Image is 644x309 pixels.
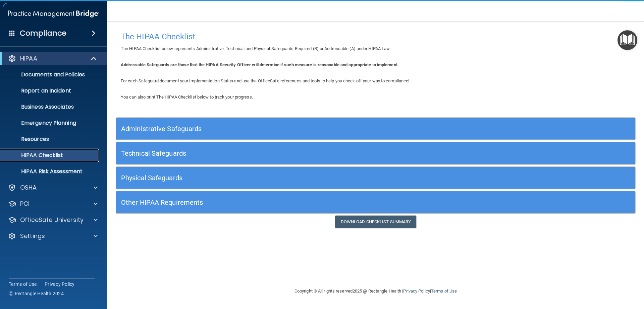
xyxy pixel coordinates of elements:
a: PCI [8,200,98,208]
div: Copyright © All rights reserved 2025 @ Rectangle Health | | [253,280,498,302]
a: OSHA [8,184,98,192]
p: PCI [20,200,30,208]
img: PMB logo [8,7,99,21]
h5: Administrative Safeguards [121,125,500,132]
p: Settings [20,232,45,240]
h5: Physical Safeguards [121,174,500,182]
a: HIPAA [8,54,97,63]
span: Ⓒ Rectangle Health 2024 [9,290,64,297]
a: Terms of Use [431,288,457,294]
p: Business Associates [4,104,96,110]
p: Report an Incident [4,87,96,94]
b: Addressable Safeguards are those that the HIPAA Security Officer will determine if such measure i... [121,62,399,67]
a: Download Checklist Summary [335,216,417,228]
span: You can also print The HIPAA Checklist below to track your progress. [121,94,253,100]
p: Documents and Policies [4,71,96,78]
a: Privacy Policy [45,281,75,287]
p: Emergency Planning [4,120,96,126]
p: OfficeSafe University [20,216,84,224]
p: HIPAA Checklist [4,152,96,159]
p: HIPAA [20,54,37,63]
a: OfficeSafe University [8,216,98,224]
h5: Other HIPAA Requirements [121,199,500,206]
h5: Technical Safeguards [121,150,500,157]
h4: Compliance [20,29,66,38]
p: HIPAA Risk Assessment [4,168,96,175]
a: Privacy Policy [403,288,430,294]
button: Open Resource Center [618,30,637,50]
h4: The HIPAA Checklist [121,32,631,41]
span: For each Safeguard document your Implementation Status and use the OfficeSafe references and tool... [121,78,409,83]
p: OSHA [20,184,37,192]
a: Terms of Use [9,281,37,287]
iframe: Drift Widget Chat Controller [528,261,636,288]
p: Resources [4,136,96,143]
span: The HIPAA Checklist below represents Administrative, Technical and Physical Safeguards Required (... [121,46,391,51]
a: Settings [8,232,98,240]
